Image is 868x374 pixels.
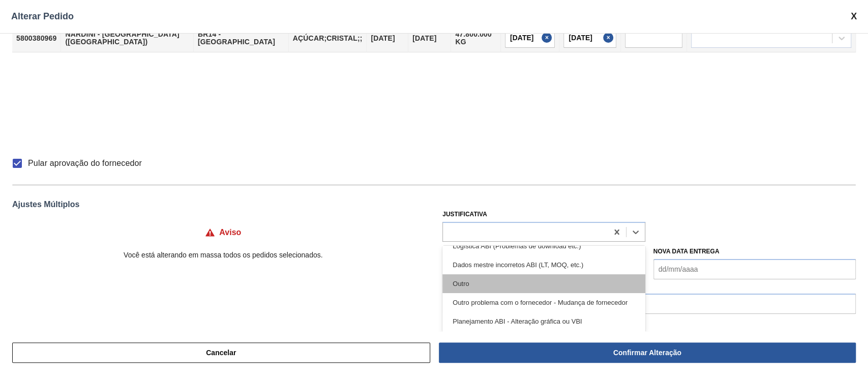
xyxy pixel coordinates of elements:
font: Dados mestre incorretos ABI (LT, MOQ, etc.) [453,261,583,269]
font: Outro problema com o fornecedor - Mudança de fornecedor [453,299,627,306]
font: 5800380969 [16,34,56,42]
button: Confirmar Alteração [439,342,856,363]
font: Confirmar Alteração [613,349,681,357]
font: Alterar Pedido [11,11,74,21]
input: dd/mm/aaaa [563,27,616,48]
font: Justificativa [442,211,487,218]
font: Aviso [219,228,241,237]
button: Cancelar [12,342,430,363]
button: Fechar [542,27,555,48]
font: Pular aprovação do fornecedor [28,159,142,167]
font: Ajustes Múltiplos [12,200,79,209]
font: Cancelar [206,349,236,357]
font: Você está alterando em massa todos os pedidos selecionados. [124,251,322,259]
font: AÇÚCAR;CRISTAL;; [293,34,363,42]
font: Logística ABI (Problemas de download etc.) [453,242,581,250]
button: Fechar [603,27,616,48]
input: dd/mm/aaaa [653,259,856,279]
font: BR14 - [GEOGRAPHIC_DATA] [198,30,275,46]
input: dd/mm/aaaa [505,27,555,48]
font: 47.800.000 KG [455,30,492,46]
font: [DATE] [371,34,395,42]
font: NARDINI - [GEOGRAPHIC_DATA] ([GEOGRAPHIC_DATA]) [65,30,179,46]
font: Planejamento ABI - Alteração gráfica ou VBI [453,318,582,325]
font: Nova Data Entrega [653,248,720,255]
font: [DATE] [412,34,436,42]
font: Outro [453,280,469,287]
